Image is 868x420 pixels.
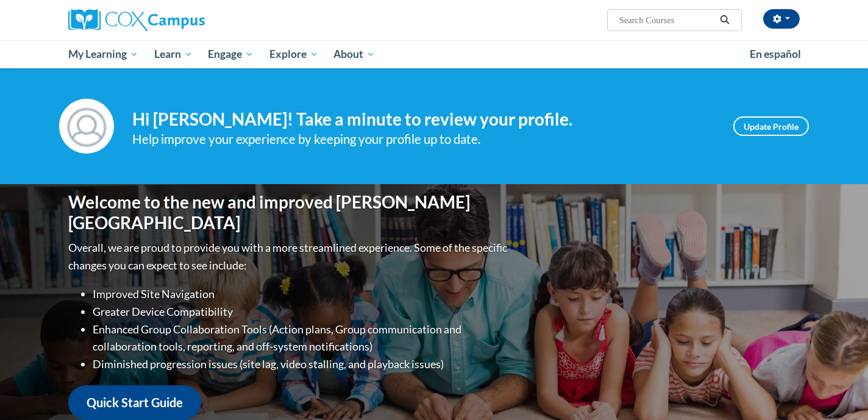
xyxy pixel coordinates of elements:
span: En español [750,48,801,60]
button: Search [716,13,734,27]
p: Overall, we are proud to provide you with a more streamlined experience. Some of the specific cha... [68,239,510,274]
iframe: Button to launch messaging window [819,371,858,410]
button: Account Settings [763,9,800,29]
h4: Hi [PERSON_NAME]! Take a minute to review your profile. [132,109,715,130]
a: Quick Start Guide [68,385,201,420]
li: Greater Device Compatibility [93,303,510,321]
li: Diminished progression issues (site lag, video stalling, and playback issues) [93,355,510,373]
a: Update Profile [733,116,809,136]
span: My Learning [68,47,138,62]
div: Main menu [50,40,818,68]
a: Learn [146,40,201,68]
span: Explore [269,47,318,62]
a: Cox Campus [68,9,300,31]
img: Profile Image [59,99,114,154]
a: Explore [261,40,326,68]
span: About [333,47,375,62]
a: En español [742,41,809,67]
h1: Welcome to the new and improved [PERSON_NAME][GEOGRAPHIC_DATA] [68,192,510,233]
li: Enhanced Group Collaboration Tools (Action plans, Group communication and collaboration tools, re... [93,321,510,356]
input: Search Courses [618,13,716,27]
a: About [326,40,383,68]
span: Engage [208,47,254,62]
img: Cox Campus [68,9,205,31]
li: Improved Site Navigation [93,285,510,303]
a: Engage [200,40,261,68]
a: My Learning [60,40,146,68]
span: Learn [154,47,193,62]
div: Help improve your experience by keeping your profile up to date. [132,129,715,149]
